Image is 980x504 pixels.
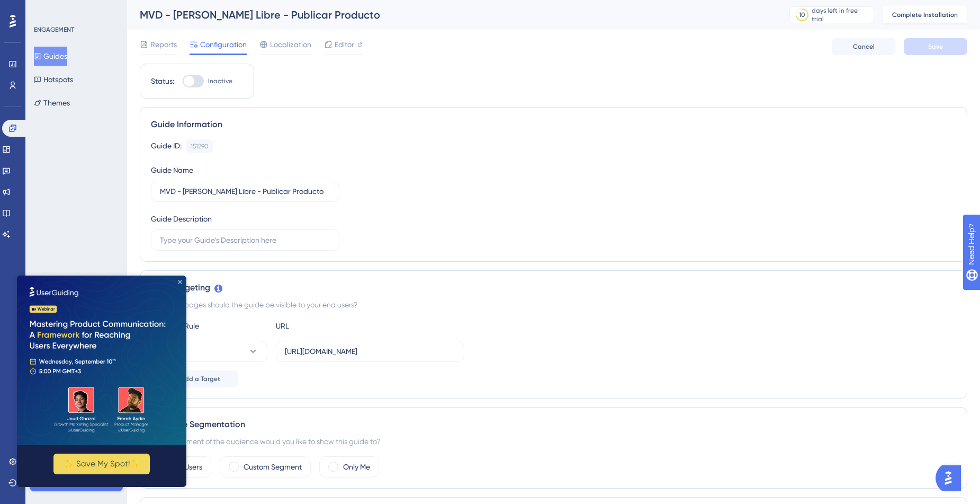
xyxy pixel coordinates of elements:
button: equals [151,341,267,362]
span: Save [928,42,943,51]
label: All Users [175,461,202,473]
div: Status: [151,75,174,87]
div: Guide Description [151,213,212,225]
div: URL [276,320,392,332]
button: Cancel [832,38,895,55]
div: Audience Segmentation [151,418,956,431]
span: Cancel [853,42,875,51]
div: 151290 [191,142,209,151]
div: Guide Name [151,164,193,176]
span: Editor [335,38,354,51]
label: Custom Segment [244,461,302,473]
input: Type your Guide’s Description here [160,234,330,246]
div: 10 [799,11,805,19]
input: Type your Guide’s Name here [160,185,330,197]
input: yourwebsite.com/path [285,346,455,357]
div: MVD - [PERSON_NAME] Libre - Publicar Producto [140,7,763,22]
div: On which pages should the guide be visible to your end users? [151,298,956,311]
div: Close Preview [161,4,165,8]
button: Save [904,38,967,55]
span: Need Help? [25,3,66,15]
span: Configuration [200,38,247,51]
div: Guide Information [151,118,956,131]
button: Complete Installation [883,6,967,23]
button: Themes [34,93,70,112]
div: ENGAGEMENT [34,25,74,34]
button: Guides [34,47,67,66]
span: Reports [150,38,177,51]
label: Only Me [343,461,370,473]
span: Localization [270,38,311,51]
div: days left in free trial [812,6,870,23]
div: Page Targeting [151,281,956,294]
span: Add a Target [181,375,220,383]
iframe: UserGuiding AI Assistant Launcher [936,462,967,494]
div: Choose A Rule [151,320,267,332]
div: Guide ID: [151,139,182,153]
button: Hotspots [34,70,73,89]
button: Add a Target [151,370,238,387]
div: Which segment of the audience would you like to show this guide to? [151,435,956,448]
button: ✨ Save My Spot!✨ [37,178,133,199]
span: Complete Installation [892,11,958,19]
span: Inactive [208,77,232,85]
